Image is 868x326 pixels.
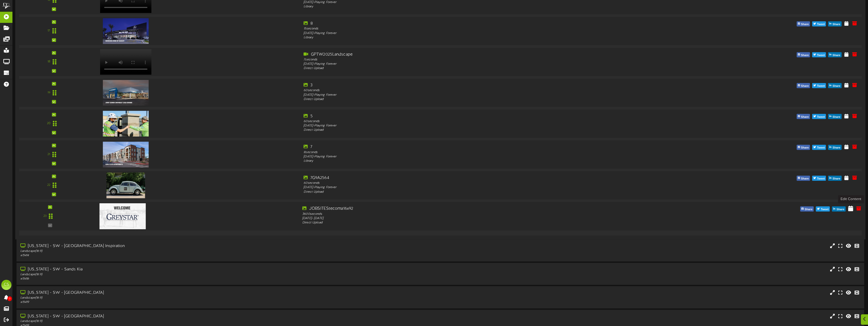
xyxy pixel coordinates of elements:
span: Share [831,145,841,151]
span: Tweet [820,207,830,212]
button: Tweet [812,21,826,26]
div: [US_STATE] - SW - [GEOGRAPHIC_DATA] [20,314,366,319]
div: 8 seconds [304,150,647,154]
div: 17 [48,29,50,33]
span: Share [800,53,810,58]
button: Share [828,52,842,57]
button: Tweet [812,83,826,88]
span: Share [800,176,810,182]
div: 7 seconds [304,58,647,62]
button: Share [832,206,846,211]
div: CS [1,280,11,290]
span: Tweet [816,83,826,89]
span: Tweet [816,145,826,151]
div: Library [304,5,647,9]
span: Share [803,207,813,212]
span: Tweet [816,176,826,182]
button: Share [828,176,842,181]
div: 21 [48,152,50,157]
button: Share [797,114,810,119]
button: Share [828,21,842,26]
div: [US_STATE] - SW - [GEOGRAPHIC_DATA] Inspiration [20,243,366,249]
div: Direct Upload [304,128,647,133]
button: Share [828,145,842,150]
div: # 15416 [20,277,366,281]
img: 527f20c7-efd5-406f-8e44-d82aa43fdb65.png [103,142,149,167]
div: [DATE] - Playing Forever [304,185,647,190]
div: # 15414 [20,253,366,258]
button: Tweet [812,145,826,150]
div: JOBSITEStecoma16x92 [302,206,649,212]
div: 18 [48,60,50,64]
div: [DATE] - [DATE] [302,216,649,221]
div: 22 [47,183,50,188]
div: 3600 seconds [302,212,649,216]
div: Landscape ( 16:9 ) [20,249,366,253]
button: Share [797,21,810,26]
button: Share [797,145,810,150]
span: Tweet [816,114,826,120]
div: 5 [304,113,647,119]
button: Share [828,83,842,88]
div: 7 [304,144,647,150]
div: # 15419 [20,300,366,304]
div: Landscape ( 16:9 ) [20,296,366,300]
div: [DATE] - Playing Forever [304,31,647,35]
div: Direct Upload [304,66,647,71]
span: Tweet [816,53,826,58]
span: Share [800,83,810,89]
button: Share [828,114,842,119]
div: Library [304,159,647,163]
button: Share [797,52,810,57]
div: Library [304,36,647,40]
div: [DATE] - Playing Forever [304,155,647,159]
span: Share [831,22,841,27]
div: 15 seconds [304,27,647,31]
div: [DATE] - Playing Forever [304,0,647,5]
button: Tweet [812,176,826,181]
img: 4cc73de5-70cd-4579-8d64-96543ac74bd1.png [103,80,149,106]
button: Tweet [812,114,826,119]
button: Share [797,176,810,181]
div: 60 seconds [304,181,647,185]
div: 20 [47,121,51,126]
img: 6ad423ac-2150-40f6-92a6-9e3860cba864.png [100,203,146,229]
span: Share [831,176,841,182]
div: [DATE] - Playing Forever [304,62,647,66]
div: 60 seconds [304,119,647,124]
div: Landscape ( 16:9 ) [20,319,366,323]
span: 0 [7,296,12,301]
div: 19 [48,91,50,95]
div: 7G9A2564 [304,175,647,181]
button: Tweet [812,52,826,57]
img: ebc06e32-fd3b-4580-9ef9-e38fd79f7396.jpg [106,173,145,198]
span: Share [800,145,810,151]
button: Share [800,206,814,211]
span: Tweet [816,22,826,27]
div: [US_STATE] - SW - Sands Kia [20,267,366,272]
img: 81e3ae24-7f4b-485f-a5ac-c9d55e4f0900.png [103,111,149,137]
span: Share [831,83,841,89]
div: 3 [304,83,647,88]
div: Landscape ( 16:9 ) [20,272,366,277]
div: Direct Upload [304,97,647,102]
div: 23 [43,214,46,219]
span: Share [831,53,841,58]
span: Share [835,207,845,212]
div: 8 [304,21,647,27]
span: Share [800,114,810,120]
div: Direct Upload [302,221,649,225]
div: [US_STATE] - SW - [GEOGRAPHIC_DATA] [20,290,366,296]
img: 99cd876c-3abb-4e95-a279-73e3c44fa8f9.png [103,18,149,44]
div: Direct Upload [304,190,647,194]
span: Share [831,114,841,120]
div: [DATE] - Playing Forever [304,124,647,128]
div: GPTW2025Landscape [304,52,647,58]
button: Tweet [816,206,830,211]
button: Share [797,83,810,88]
div: 60 seconds [304,88,647,93]
div: [DATE] - Playing Forever [304,93,647,97]
span: Share [800,22,810,27]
